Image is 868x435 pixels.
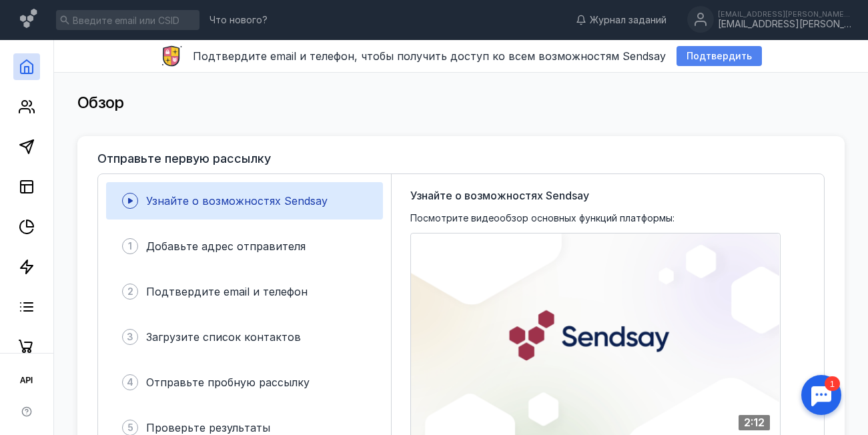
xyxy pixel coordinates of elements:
[146,240,306,253] span: Добавьте адрес отправителя
[127,285,133,298] span: 2
[410,187,589,203] span: Узнайте о возможностях Sendsay
[30,8,45,23] div: 1
[687,51,752,62] span: Подтвердить
[146,194,328,207] span: Узнайте о возможностях Sendsay
[127,376,133,389] span: 4
[146,330,301,344] span: Загрузите список контактов
[77,93,124,112] span: Обзор
[203,15,274,25] a: Что нового?
[97,152,271,165] h3: Отправьте первую рассылку
[127,330,133,344] span: 3
[193,49,666,63] span: Подтвердите email и телефон, чтобы получить доступ ко всем возможностям Sendsay
[677,46,762,66] button: Подтвердить
[56,10,199,30] input: Введите email или CSID
[718,10,851,18] div: [EMAIL_ADDRESS][PERSON_NAME][DOMAIN_NAME]
[127,421,133,434] span: 5
[128,240,132,253] span: 1
[410,211,675,225] span: Посмотрите видеообзор основных функций платформы:
[569,13,673,27] a: Журнал заданий
[590,13,667,27] span: Журнал заданий
[146,376,310,389] span: Отправьте пробную рассылку
[209,15,268,25] span: Что нового?
[739,415,770,430] div: 2:12
[146,421,270,434] span: Проверьте результаты
[146,285,308,298] span: Подтвердите email и телефон
[718,19,851,30] div: [EMAIL_ADDRESS][PERSON_NAME][DOMAIN_NAME]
